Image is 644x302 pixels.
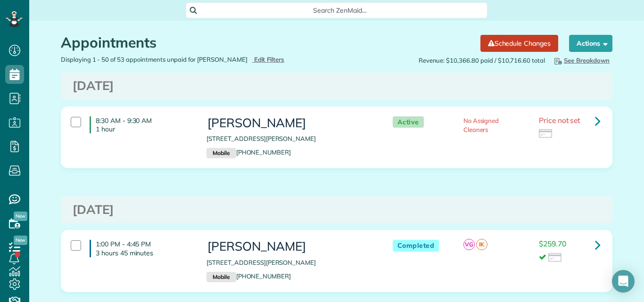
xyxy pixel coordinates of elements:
[463,117,499,133] span: No Assigned Cleaners
[96,125,192,133] p: 1 hour
[539,115,580,125] span: Price not set
[569,35,612,52] button: Actions
[206,148,291,156] a: Mobile[PHONE_NUMBER]
[90,116,192,133] h4: 8:30 AM - 9:30 AM
[539,129,553,139] img: icon_credit_card_neutral-3d9a980bd25ce6dbb0f2033d7200983694762465c175678fcbc2d8f4bc43548e.png
[548,253,562,263] img: icon_credit_card_neutral-3d9a980bd25ce6dbb0f2033d7200983694762465c175678fcbc2d8f4bc43548e.png
[254,56,285,63] span: Edit Filters
[539,239,566,248] span: $259.70
[14,212,27,221] span: New
[206,272,236,282] small: Mobile
[419,56,545,65] span: Revenue: $10,366.80 paid / $10,716.60 total
[14,236,27,245] span: New
[206,148,236,158] small: Mobile
[252,56,285,63] a: Edit Filters
[393,116,424,128] span: Active
[54,55,337,64] div: Displaying 1 - 50 of 53 appointments unpaid for [PERSON_NAME]
[476,239,487,250] span: IK
[90,240,192,257] h4: 1:00 PM - 4:45 PM
[73,79,601,93] h3: [DATE]
[206,240,373,253] h3: [PERSON_NAME]
[612,270,635,293] div: Open Intercom Messenger
[96,249,192,257] p: 3 hours 45 minutes
[463,239,475,250] span: VG
[206,116,373,130] h3: [PERSON_NAME]
[206,272,291,280] a: Mobile[PHONE_NUMBER]
[480,35,558,52] a: Schedule Changes
[553,57,610,64] span: See Breakdown
[393,240,439,252] span: Completed
[206,258,373,267] p: [STREET_ADDRESS][PERSON_NAME]
[550,55,612,65] button: See Breakdown
[73,203,601,217] h3: [DATE]
[206,134,373,143] p: [STREET_ADDRESS][PERSON_NAME]
[61,35,473,50] h1: Appointments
